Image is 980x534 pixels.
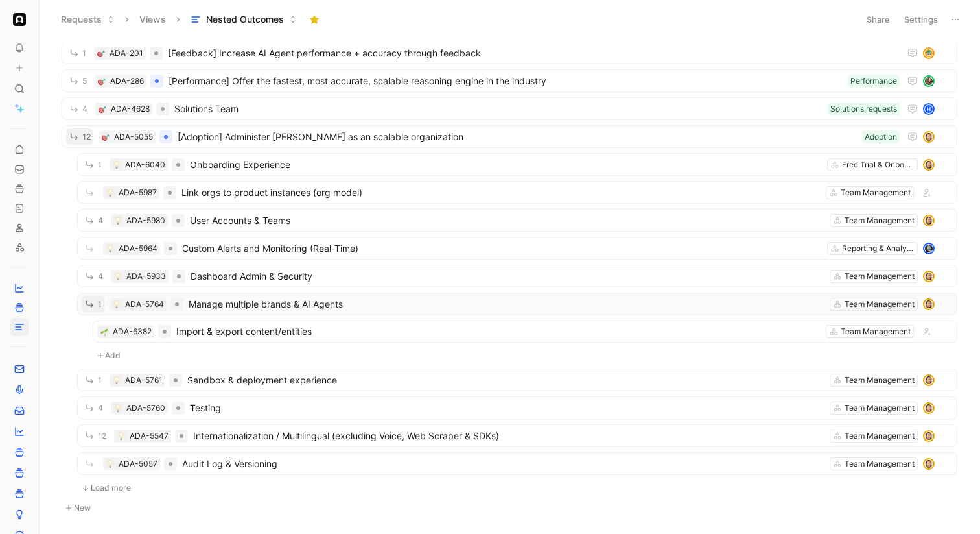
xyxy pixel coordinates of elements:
img: 💡 [114,273,122,280]
span: Onboarding Experience [190,157,822,173]
img: 💡 [114,404,122,412]
button: New [60,500,959,516]
button: 🎯 [97,77,106,86]
img: 💡 [113,300,121,308]
a: 4💡ADA-5933Dashboard Admin & SecurityTeam Managementavatar [77,265,957,287]
div: ADA-5987 [119,186,157,199]
img: 💡 [106,189,114,197]
div: ADA-5547 [130,430,169,443]
img: 🎯 [97,49,105,57]
span: 1 [98,376,102,384]
a: 💡ADA-5987Link orgs to product instances (org model)Team Management [77,181,957,204]
button: Settings [898,10,944,29]
div: Add [77,293,957,363]
div: H [924,104,933,114]
button: 🎯 [101,132,110,141]
span: Manage multiple brands & AI Agents [189,297,824,312]
div: ADA-5764 [125,298,164,311]
button: 1 [82,372,104,388]
button: 🌱 [100,327,109,336]
button: 🎯 [97,49,106,58]
button: 💡 [113,404,122,413]
a: 🌱ADA-6382Import & export content/entitiesTeam Management [93,321,957,343]
div: Adoption [865,130,897,143]
div: ADA-5760 [126,402,165,415]
span: Custom Alerts and Monitoring (Real-Time) [182,241,822,256]
span: User Accounts & Teams [190,213,824,228]
a: 5🎯ADA-286[Performance] Offer the fastest, most accurate, scalable reasoning engine in the industr... [62,69,957,92]
img: 🎯 [102,133,110,141]
div: ADA-5980 [126,214,165,227]
div: Team Management [841,325,911,338]
img: avatar [924,216,933,225]
span: 12 [82,133,91,141]
div: Team Management [845,214,915,227]
img: avatar [924,272,933,281]
img: 🌱 [100,328,108,336]
span: Audit Log & Versioning [182,456,824,472]
button: 1 [82,296,104,312]
img: 💡 [113,161,121,169]
div: 💡 [106,188,115,197]
img: avatar [924,77,933,86]
div: Team Management [845,402,915,415]
a: 12🎯ADA-5055[Adoption] Administer [PERSON_NAME] as an scalable organizationAdoptionavatar [62,125,957,148]
button: 💡 [112,376,121,385]
button: Nested Outcomes [185,10,303,29]
span: 1 [98,300,102,308]
button: 1 [66,45,89,61]
img: avatar [924,459,933,468]
span: 4 [98,273,103,280]
button: 12 [82,428,109,444]
div: ADA-201 [110,47,143,60]
span: Testing [190,400,824,416]
img: 💡 [114,217,122,225]
span: Link orgs to product instances (org model) [181,185,821,200]
img: avatar [924,376,933,385]
div: Team Management [845,374,915,387]
img: 💡 [113,376,121,384]
button: 4 [82,400,106,416]
div: Team Management [845,298,915,311]
span: Internationalization / Multilingual (excluding Voice, Web Scraper & SDKs) [193,428,824,444]
button: 💡 [113,216,122,225]
div: 💡 [117,431,126,441]
span: 4 [98,217,103,225]
span: Solutions Team [174,101,822,117]
img: avatar [924,244,933,253]
span: 12 [98,432,106,440]
a: 4🎯ADA-4628Solutions TeamSolutions requestsH [62,97,957,120]
div: ADA-5055 [114,130,153,143]
img: avatar [924,431,933,441]
button: 💡 [113,272,122,281]
div: Team Management [841,186,911,199]
div: ADA-6040 [125,158,165,171]
div: 💡 [106,244,115,253]
img: avatar [924,160,933,169]
div: Solutions requests [830,103,897,115]
div: 🎯 [98,104,107,114]
a: 1🎯ADA-201[Feedback] Increase AI Agent performance + accuracy through feedbackavatar [62,42,957,64]
button: Views [134,10,172,29]
span: 4 [82,105,87,113]
button: 4 [82,268,106,284]
img: 💡 [117,432,125,440]
div: 💡 [106,459,115,468]
li: AddLoad more [62,125,957,496]
a: 💡ADA-5964Custom Alerts and Monitoring (Real-Time)Reporting & Analyticsavatar [77,237,957,260]
div: ADA-5761 [125,374,163,387]
button: Load more [77,480,135,496]
button: Share [861,10,896,29]
img: avatar [924,132,933,141]
a: 4💡ADA-5760TestingTeam Managementavatar [77,396,957,419]
button: 4 [66,101,90,117]
span: [Performance] Offer the fastest, most accurate, scalable reasoning engine in the industry [169,73,843,89]
button: Requests [55,10,121,29]
span: [Feedback] Increase AI Agent performance + accuracy through feedback [168,45,900,61]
